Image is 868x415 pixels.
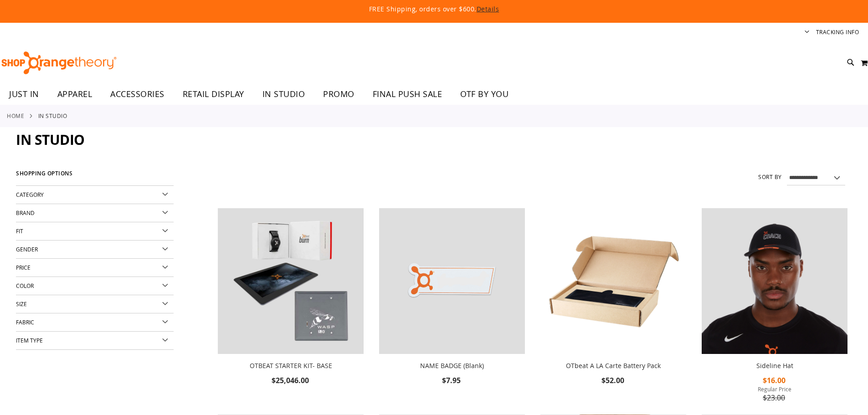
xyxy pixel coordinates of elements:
[566,361,661,370] a: OTbeat A LA Carte Battery Pack
[16,300,27,307] span: Size
[218,208,364,354] img: OTBEAT STARTER KIT- BASE
[16,166,174,186] strong: Shopping Options
[702,208,847,356] a: Sideline Hat primary image
[536,204,691,410] div: product
[540,208,686,354] img: Product image for OTbeat A LA Carte Battery Pack
[314,84,364,105] a: PROMO
[702,385,847,393] span: Regular Price
[174,84,253,105] a: RETAIL DISPLAY
[702,208,847,354] img: Sideline Hat primary image
[420,361,484,370] a: NAME BADGE (Blank)
[540,208,686,356] a: Product image for OTbeat A LA Carte Battery Pack
[262,84,305,104] span: IN STUDIO
[805,28,809,37] button: Account menu
[373,84,442,104] span: FINAL PUSH SALE
[375,204,529,410] div: product
[16,130,85,149] span: IN STUDIO
[110,84,164,104] span: ACCESSORIES
[16,227,23,235] span: Fit
[272,375,310,385] span: $25,046.00
[16,337,43,344] span: Item Type
[16,282,34,289] span: Color
[101,84,174,105] a: ACCESSORIES
[756,361,793,370] a: Sideline Hat
[16,191,44,198] span: Category
[16,264,31,271] span: Price
[16,295,174,313] div: Size
[16,318,34,326] span: Fabric
[763,393,786,403] span: $23.00
[38,112,67,120] strong: IN STUDIO
[16,313,174,332] div: Fabric
[379,208,525,356] a: NAME BADGE (Blank)
[16,259,174,277] div: Price
[323,84,354,104] span: PROMO
[16,204,174,222] div: Brand
[763,375,787,385] span: $16.00
[364,84,452,105] a: FINAL PUSH SALE
[16,246,38,253] span: Gender
[57,84,92,104] span: APPAREL
[16,186,174,204] div: Category
[9,84,39,104] span: JUST IN
[183,84,244,104] span: RETAIL DISPLAY
[758,173,782,181] label: Sort By
[460,84,508,104] span: OTF BY YOU
[379,208,525,354] img: NAME BADGE (Blank)
[48,84,102,105] a: APPAREL
[442,375,462,385] span: $7.95
[213,204,368,410] div: product
[253,84,314,104] a: IN STUDIO
[477,5,499,13] a: Details
[16,209,35,216] span: Brand
[16,241,174,259] div: Gender
[451,84,518,105] a: OTF BY YOU
[816,28,859,36] a: Tracking Info
[601,375,626,385] span: $52.00
[16,277,174,295] div: Color
[7,112,24,120] a: Home
[16,222,174,241] div: Fit
[16,332,174,350] div: Item Type
[250,361,332,370] a: OTBEAT STARTER KIT- BASE
[161,5,708,14] p: FREE Shipping, orders over $600.
[218,208,364,356] a: OTBEAT STARTER KIT- BASE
